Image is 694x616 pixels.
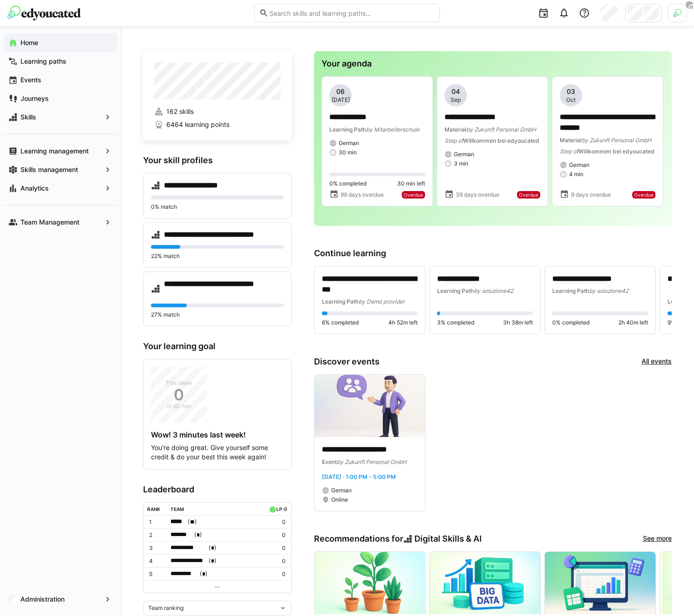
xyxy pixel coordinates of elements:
span: 9 days overdue [571,191,611,199]
span: ( ) [194,530,202,540]
span: 3% completed [437,319,474,326]
span: Step of [560,148,578,155]
span: Overdue [404,192,423,198]
span: [DATE] [332,96,350,104]
p: 4 [149,557,163,565]
span: Learning Path [322,298,359,305]
span: Online [331,496,348,503]
span: 0% completed [329,180,367,187]
p: 0 [267,544,286,552]
p: You're doing great. Give yourself some credit & do your best this week again! [151,443,284,462]
span: 4h 52m left [388,319,418,326]
p: 27% match [151,311,284,318]
span: 3h 38m left [503,319,533,326]
span: Team ranking [148,604,183,612]
span: Digital Skills & AI [414,534,482,544]
p: 5 [149,570,163,578]
span: by Zukunft Personal GmbH [337,458,406,465]
h3: Recommendations for [314,534,482,544]
span: ( ) [200,569,208,579]
p: 1 [149,518,163,526]
span: Willkommen bei edyoucated [463,137,539,144]
h3: Leaderboard [143,484,292,495]
p: 0 [267,557,286,565]
span: 162 skills [166,107,194,116]
span: Material [445,126,466,133]
div: LP [276,506,282,512]
input: Search skills and learning paths… [268,9,435,17]
a: 162 skills [154,107,281,116]
span: by Zukunft Personal GmbH [466,126,536,133]
span: Sep [451,96,461,104]
p: 2 [149,531,163,539]
span: 6464 learning points [166,120,229,129]
span: 30 min left [397,180,425,187]
span: Learning Path [552,287,589,294]
span: Overdue [519,192,538,198]
span: Step of [445,137,463,144]
span: Willkommen bei edyoucated [578,148,655,155]
h4: Wow! 3 minutes last week! [151,430,284,439]
span: Event [322,458,337,465]
p: 3 [149,544,163,552]
p: 0 [267,531,286,539]
div: Team [170,506,184,512]
span: 0% completed [552,319,589,326]
span: 30 min [339,149,357,156]
span: by soluzione42 [589,287,629,294]
span: [DATE] · 1:00 PM - 5:00 PM [322,473,396,480]
span: 99 days overdue [340,191,384,199]
img: image [430,552,540,614]
h3: Your skill profiles [143,155,292,166]
h3: Continue learning [314,248,672,258]
span: by Mitarbeiterschule [366,126,419,133]
span: by Zukunft Personal GmbH [582,137,651,144]
span: 39 days overdue [456,191,499,199]
a: See more [643,534,672,544]
span: Overdue [634,192,654,198]
span: ( ) [188,517,197,527]
span: German [339,139,359,147]
p: 0% match [151,203,284,211]
span: Material [560,137,582,144]
span: by Demo provider [359,298,405,305]
div: Rank [147,506,160,512]
p: 22% match [151,252,284,260]
h3: Your learning goal [143,341,292,351]
p: 0 [267,570,286,578]
span: Oct [566,96,576,104]
span: ( ) [209,556,216,566]
a: ø [283,504,288,512]
span: 3 min [454,160,468,167]
p: 0 [267,518,286,526]
span: 2h 40m left [618,319,648,326]
img: image [314,375,425,437]
span: German [454,151,474,158]
span: Learning Path [329,126,366,133]
span: 4 min [569,171,583,178]
img: image [545,552,655,614]
span: Learning Path [437,287,474,294]
img: image [314,552,425,614]
a: All events [642,357,672,367]
h3: Discover events [314,357,380,367]
span: 03 [567,87,575,96]
span: German [331,487,352,494]
span: German [569,161,589,169]
span: 6% completed [322,319,359,326]
span: by soluzione42 [474,287,513,294]
span: ( ) [209,543,216,553]
span: 04 [452,87,460,96]
h3: Your agenda [321,59,664,69]
span: 06 [336,87,345,96]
